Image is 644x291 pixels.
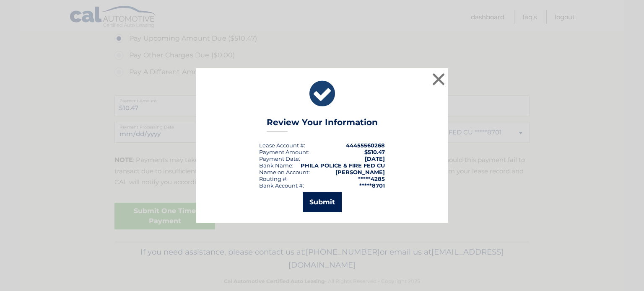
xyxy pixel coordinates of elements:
span: [DATE] [365,155,385,162]
strong: 44455560268 [346,142,385,149]
button: Submit [303,192,342,212]
span: $510.47 [364,149,385,155]
div: Bank Name: [259,162,293,169]
div: : [259,155,300,162]
div: Name on Account: [259,169,310,175]
div: Routing #: [259,175,288,182]
button: × [430,71,447,88]
span: Payment Date [259,155,299,162]
div: Lease Account #: [259,142,305,149]
h3: Review Your Information [267,117,378,132]
strong: PHILA POLICE & FIRE FED CU [301,162,385,169]
div: Bank Account #: [259,182,304,189]
strong: [PERSON_NAME] [335,169,385,175]
div: Payment Amount: [259,149,309,155]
